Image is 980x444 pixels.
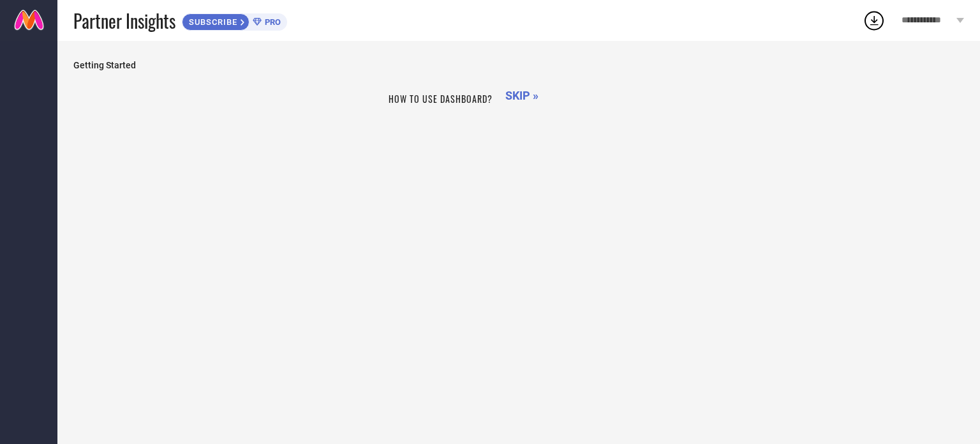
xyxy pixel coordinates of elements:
[505,89,538,102] span: SKIP »
[182,10,287,31] a: SUBSCRIBEPRO
[73,60,964,70] span: Getting Started
[863,9,886,32] div: Open download list
[389,92,493,105] h1: How to use dashboard?
[73,8,175,34] span: Partner Insights
[262,17,281,27] span: PRO
[182,17,241,27] span: SUBSCRIBE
